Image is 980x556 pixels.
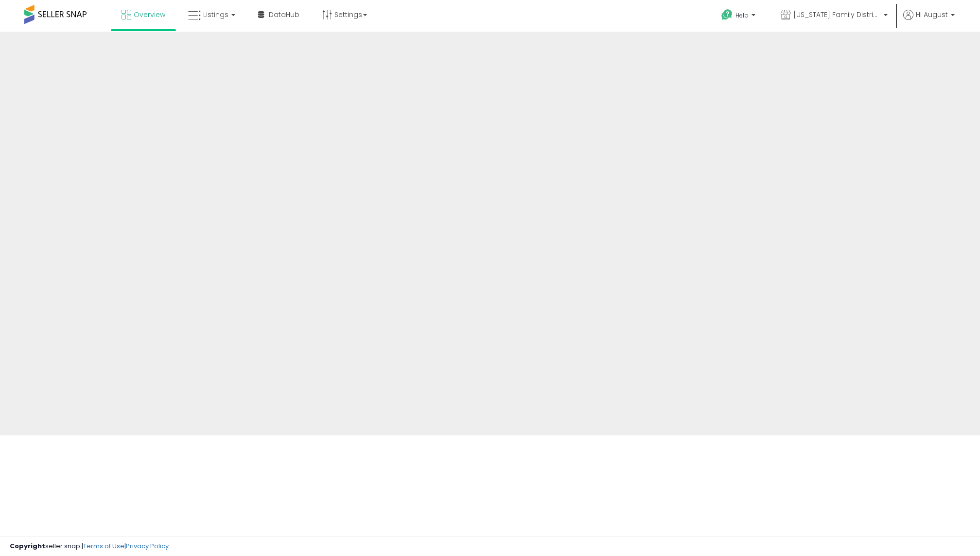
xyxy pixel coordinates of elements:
[134,10,165,19] span: Overview
[735,11,749,19] span: Help
[203,10,228,19] span: Listings
[916,10,948,19] span: Hi August
[269,10,299,19] span: DataHub
[721,9,733,21] i: Get Help
[903,10,955,32] a: Hi August
[793,10,881,19] span: [US_STATE] Family Distribution
[714,1,765,32] a: Help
